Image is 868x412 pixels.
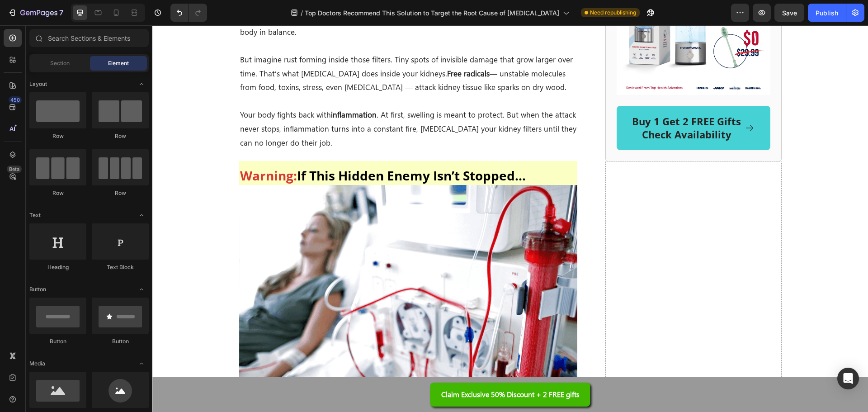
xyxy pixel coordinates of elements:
span: Toggle open [134,282,149,297]
div: Button [29,337,86,346]
span: Button [29,285,46,294]
div: Text Block [92,263,149,271]
span: / [301,8,303,18]
iframe: Design area [152,25,868,412]
div: Beta [7,166,22,173]
button: Save [774,4,804,22]
span: Layout [29,80,47,88]
strong: Buy 1 Get 2 FREE Gifts [480,89,589,103]
div: 450 [9,96,22,104]
div: Heading [29,263,86,271]
div: Row [29,132,86,140]
strong: Claim Exclusive 50% Discount + 2 FREE gifts [289,364,427,374]
button: 7 [4,4,67,22]
span: Toggle open [134,77,149,91]
strong: Free radicals [295,43,337,53]
span: Need republishing [590,9,636,17]
strong: Check Availability [490,102,579,116]
span: Top Doctors Recommend This Solution to Target the Root Cause of [MEDICAL_DATA] [305,8,559,18]
strong: inflammation [179,84,224,94]
a: Buy 1 Get 2 FREE GiftsCheck Availability [464,81,618,124]
p: 7 [59,7,63,18]
span: Element [108,59,129,67]
span: Toggle open [134,356,149,371]
p: Your body fights back with . At first, swelling is meant to protect. But when the attack never st... [88,82,424,124]
span: Section [50,59,70,67]
input: Search Sections & Elements [29,29,149,47]
div: Publish [816,8,838,18]
div: Row [92,189,149,197]
div: Open Intercom Messenger [837,368,859,389]
span: If This Hidden Enemy Isn’t Stopped… [145,142,373,159]
img: 1734986398518_1731515943419_image4_smaller_compressed.png [87,160,425,391]
div: Button [92,337,149,346]
span: Toggle open [134,208,149,223]
button: Publish [808,4,846,22]
div: Undo/Redo [170,4,207,22]
p: But imagine rust forming inside those filters. Tiny spots of invisible damage that grow larger ov... [88,27,424,69]
span: Text [29,211,41,219]
span: Save [782,9,797,17]
a: Claim Exclusive 50% Discount + 2 FREE gifts [278,357,438,381]
span: Media [29,360,45,368]
span: Warning: [88,142,145,159]
div: Row [29,189,86,197]
div: Row [92,132,149,140]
